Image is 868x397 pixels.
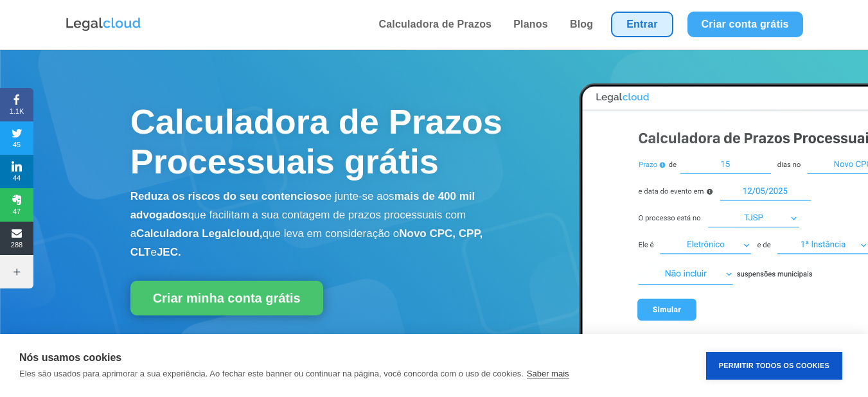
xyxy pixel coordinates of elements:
[527,369,569,379] a: Saber mais
[136,227,263,240] b: Calculadora Legalcloud,
[157,246,181,258] b: JEC.
[130,281,323,315] a: Criar minha conta grátis
[19,352,121,363] strong: Nós usamos cookies
[687,12,803,37] a: Criar conta grátis
[19,369,524,378] p: Eles são usados para aprimorar a sua experiência. Ao fechar este banner ou continuar na página, v...
[130,190,475,221] b: mais de 400 mil advogados
[611,12,673,37] a: Entrar
[130,102,502,181] span: Calculadora de Prazos Processuais grátis
[130,190,326,202] b: Reduza os riscos do seu contencioso
[706,352,842,380] button: Permitir Todos os Cookies
[65,16,142,33] img: Logo da Legalcloud
[130,188,521,261] p: e junte-se aos que facilitam a sua contagem de prazos processuais com a que leva em consideração o e
[130,227,483,258] b: Novo CPC, CPP, CLT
